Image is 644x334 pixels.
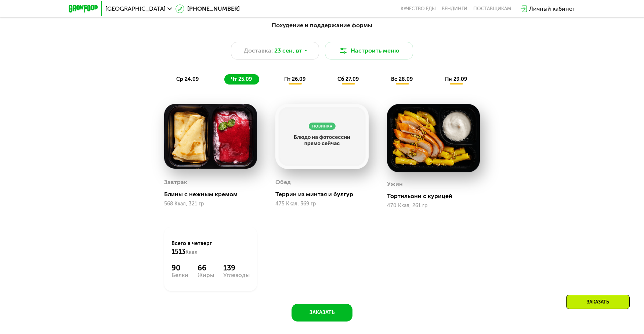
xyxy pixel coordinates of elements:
[164,177,187,188] div: Завтрак
[105,6,166,12] span: [GEOGRAPHIC_DATA]
[231,76,252,82] span: чт 25.09
[164,191,263,198] div: Блины с нежным кремом
[442,6,467,12] a: Вендинги
[387,193,486,200] div: Тортильони с курицей
[275,201,368,207] div: 475 Ккал, 369 гр
[275,177,291,188] div: Обед
[325,42,413,60] button: Настроить меню
[445,76,467,82] span: пн 29.09
[275,191,374,198] div: Террин из минтая и булгур
[171,272,188,278] div: Белки
[198,272,214,278] div: Жиры
[387,203,480,209] div: 470 Ккал, 261 гр
[171,248,185,256] span: 1513
[391,76,413,82] span: вс 28.09
[176,4,240,13] a: [PHONE_NUMBER]
[337,76,359,82] span: сб 27.09
[176,76,199,82] span: ср 24.09
[566,295,630,309] div: Заказать
[292,304,352,322] button: Заказать
[185,249,198,255] span: Ккал
[164,201,257,207] div: 568 Ккал, 321 гр
[401,6,436,12] a: Качество еды
[274,46,302,55] span: 23 сен, вт
[244,46,273,55] span: Доставка:
[529,4,575,13] div: Личный кабинет
[171,263,188,272] div: 90
[198,263,214,272] div: 66
[171,240,250,256] div: Всего в четверг
[387,179,403,190] div: Ужин
[223,272,250,278] div: Углеводы
[223,263,250,272] div: 139
[473,6,511,12] div: поставщикам
[284,76,305,82] span: пт 26.09
[105,21,539,30] div: Похудение и поддержание формы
